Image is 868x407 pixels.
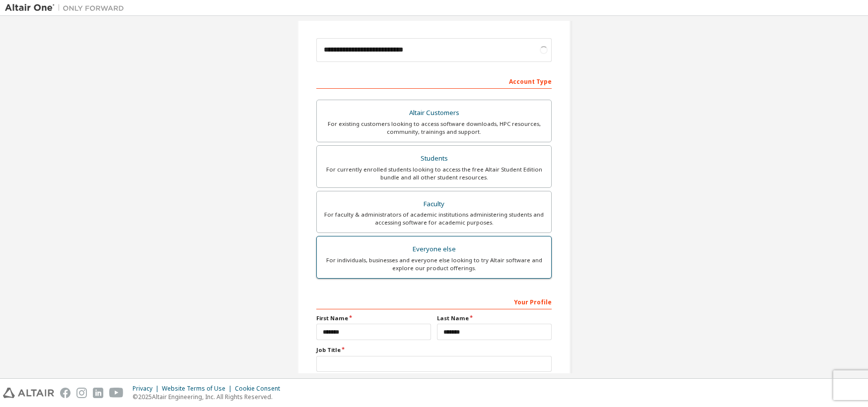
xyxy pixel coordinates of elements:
img: Altair One [5,3,129,13]
p: © 2025 Altair Engineering, Inc. All Rights Reserved. [133,393,286,401]
img: instagram.svg [76,388,87,398]
div: Cookie Consent [235,385,286,393]
label: First Name [316,314,431,322]
div: Your Profile [316,293,552,309]
div: Account Type [316,73,552,89]
div: For individuals, businesses and everyone else looking to try Altair software and explore our prod... [323,256,545,272]
img: linkedin.svg [93,388,103,398]
img: youtube.svg [109,388,124,398]
div: For existing customers looking to access software downloads, HPC resources, community, trainings ... [323,120,545,136]
div: Website Terms of Use [162,385,235,393]
label: Last Name [437,314,552,322]
img: facebook.svg [60,388,71,398]
label: Job Title [316,346,552,354]
div: Everyone else [323,242,545,256]
img: altair_logo.svg [3,388,54,398]
div: Altair Customers [323,106,545,120]
div: For faculty & administrators of academic institutions administering students and accessing softwa... [323,211,545,227]
div: Students [323,152,545,166]
div: Faculty [323,197,545,211]
div: For currently enrolled students looking to access the free Altair Student Edition bundle and all ... [323,166,545,181]
div: Privacy [133,385,162,393]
